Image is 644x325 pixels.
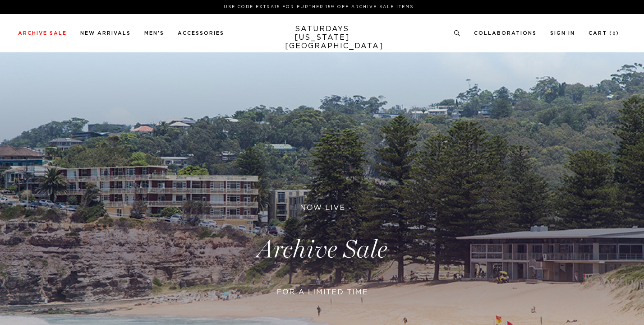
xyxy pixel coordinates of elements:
p: Use Code EXTRA15 for Further 15% Off Archive Sale Items [22,4,616,10]
a: SATURDAYS[US_STATE][GEOGRAPHIC_DATA] [285,25,359,51]
a: Cart (0) [589,31,619,36]
small: 0 [612,32,616,36]
a: Collaborations [474,31,537,36]
a: Archive Sale [18,31,67,36]
a: Sign In [550,31,575,36]
a: Men's [144,31,164,36]
a: Accessories [178,31,224,36]
a: New Arrivals [80,31,131,36]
